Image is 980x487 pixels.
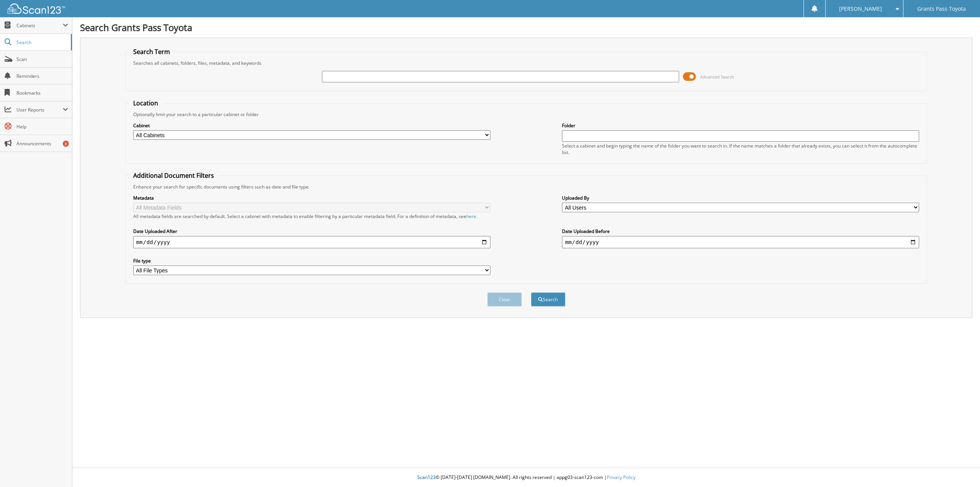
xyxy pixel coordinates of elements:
span: Advanced Search [700,74,734,80]
label: File type [133,257,490,264]
label: Folder [562,122,919,129]
iframe: Chat Widget [942,450,980,487]
span: Search [16,39,67,46]
div: Enhance your search for specific documents using filters such as date and file type. [129,184,923,190]
div: Select a cabinet and begin typing the name of the folder you want to search in. If the name match... [562,143,919,156]
span: [PERSON_NAME] [839,7,882,11]
button: Search [531,292,565,307]
span: Help [16,123,68,130]
a: here [466,213,476,220]
label: Uploaded By [562,195,919,201]
legend: Location [129,99,162,107]
img: scan123-logo-white.svg [8,3,65,14]
label: Date Uploaded After [133,228,490,234]
span: User Reports [16,107,63,113]
h1: Search Grants Pass Toyota [80,21,972,34]
span: Grants Pass Toyota [917,7,966,11]
span: Cabinets [16,22,63,29]
input: end [562,236,919,248]
legend: Search Term [129,48,174,56]
span: Bookmarks [16,90,68,96]
span: Scan123 [417,474,436,480]
div: Searches all cabinets, folders, files, metadata, and keywords [129,60,923,66]
div: Optionally limit your search to a particular cabinet or folder [129,111,923,118]
span: Scan [16,56,68,62]
div: © [DATE]-[DATE] [DOMAIN_NAME]. All rights reserved | appg03-scan123-com | [72,468,980,487]
a: Privacy Policy [607,474,635,480]
button: Clear [487,292,522,307]
label: Cabinet [133,122,490,129]
span: Reminders [16,73,68,79]
legend: Additional Document Filters [129,171,218,180]
label: Date Uploaded Before [562,228,919,234]
div: 8 [63,141,69,147]
label: Metadata [133,195,490,201]
div: All metadata fields are searched by default. Select a cabinet with metadata to enable filtering b... [133,213,490,220]
span: Announcements [16,140,68,147]
input: start [133,236,490,248]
